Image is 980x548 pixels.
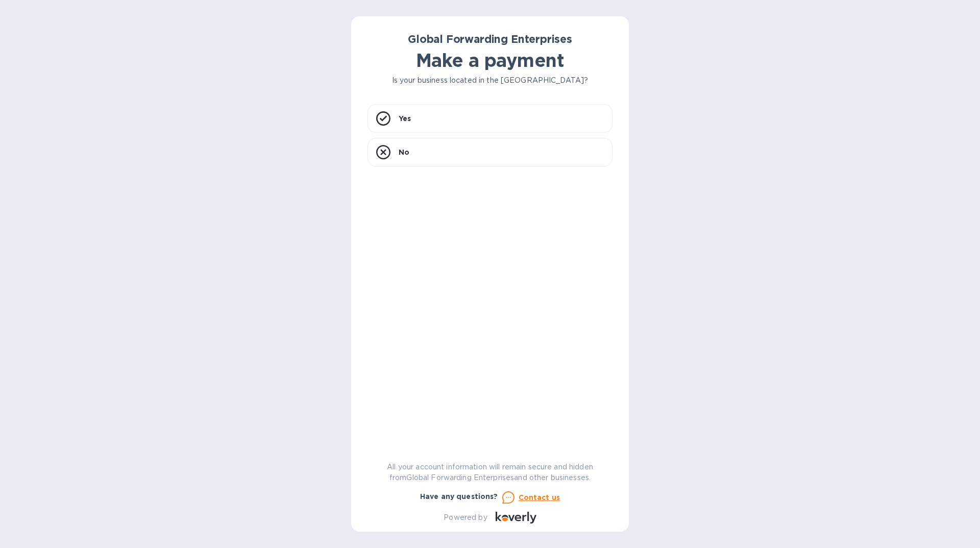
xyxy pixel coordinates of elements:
b: Global Forwarding Enterprises [408,33,572,45]
p: Yes [399,113,411,124]
b: Have any questions? [420,492,498,501]
u: Contact us [519,493,560,502]
p: Is your business located in the [GEOGRAPHIC_DATA]? [367,75,612,86]
p: No [399,147,409,157]
p: All your account information will remain secure and hidden from Global Forwarding Enterprises and... [367,462,612,483]
h1: Make a payment [367,50,612,71]
p: Powered by [444,512,487,523]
